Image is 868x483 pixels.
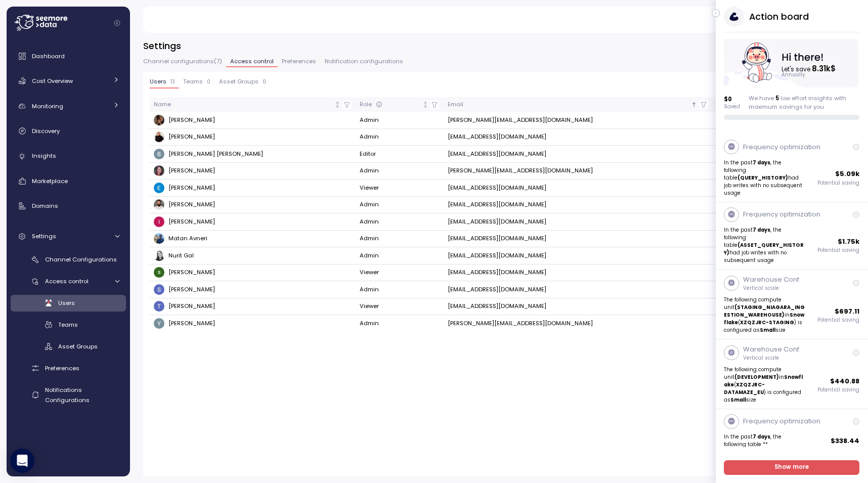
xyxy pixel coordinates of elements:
[724,312,805,326] strong: Snowflake
[154,131,164,142] img: ALV-UjUS6Itg05t1RReld13_EXCSvb4Ic7SaInqKFBPdFjh4t29lbthzbyXs0FfpKaMZ6GiNlVyuUKqAmp6MoizqxfOd2J2w5...
[716,339,868,409] a: Warehouse Conf.Vertical scaleThe following compute unit(DEVELOPMENT)inSnowflake(XZQZJRC-DATAMAZE_...
[58,342,98,350] span: Asset Groups
[111,19,123,27] button: Collapse navigation
[32,152,56,160] span: Insights
[444,197,712,214] td: [EMAIL_ADDRESS][DOMAIN_NAME]
[143,39,855,52] h3: Settings
[775,461,809,474] span: Show more
[45,255,117,264] span: Channel Configurations
[818,180,860,187] p: Potential saving
[11,338,126,355] a: Asset Groups
[45,364,79,372] span: Preferences
[743,285,801,292] p: Vertical scale
[444,97,712,112] th: EmailSorted ascending
[360,100,420,109] div: Role
[150,97,356,112] th: NameNot sorted
[813,63,837,74] tspan: 8.31k $
[724,226,806,265] p: In the past , the following table had job writes with no subsequent usage
[356,315,443,332] td: Admin
[724,296,806,334] p: The following compute unit in ( ) is configured as size
[724,103,741,110] p: Saved
[11,121,126,141] a: Discovery
[154,149,164,159] img: ACg8ocJyWE6xOp1B6yfOOo1RrzZBXz9fCX43NtCsscuvf8X-nP99eg=s96-c
[207,78,210,85] p: 0
[154,183,164,193] img: ACg8ocLeOUqxLG1j9yG-7_YPCufMCiby9mzhP4EPglfTV-ctGv0nqQ=s96-c
[154,267,164,278] img: ACg8ocLpgFvdexRpa8OPrgtR9CWhnS5M-MRY5__G2ZsaRmAoIBFfQA=s96-c
[743,416,820,426] p: Frequency optimization
[11,251,126,268] a: Channel Configurations
[738,174,789,181] strong: (QUERY_HISTORY)
[11,226,126,246] a: Settings
[356,213,443,231] td: Admin
[58,321,78,329] span: Teams
[753,159,771,166] strong: 7 days
[356,97,443,112] th: RoleNot sorted
[724,366,806,404] p: The following compute unit in ( ) is configured as size
[743,142,820,152] p: Frequency optimization
[154,100,333,109] div: Name
[356,146,443,163] td: Editor
[183,79,203,84] span: Teams
[11,317,126,333] a: Teams
[168,251,194,260] span: Nurit Gal
[11,360,126,376] a: Preferences
[168,217,215,227] span: [PERSON_NAME]
[753,227,771,233] strong: 7 days
[724,95,741,103] p: $ 0
[356,180,443,197] td: Viewer
[724,159,806,197] p: In the past , the following table had job writes with no subsequent usage
[356,112,443,129] td: Admin
[219,79,258,84] span: Asset Groups
[168,319,215,328] span: [PERSON_NAME]
[168,150,263,159] span: [PERSON_NAME] [PERSON_NAME]
[11,295,126,312] a: Users
[58,299,75,307] span: Users
[154,216,164,227] img: ACg8ocKLuhHFaZBJRg6H14Zm3JrTaqN1bnDy5ohLcNYWE-rfMITsOg=s96-c
[749,10,809,23] h3: Action board
[168,285,215,294] span: [PERSON_NAME]
[444,298,712,316] td: [EMAIL_ADDRESS][DOMAIN_NAME]
[154,115,164,125] img: ACg8ocLFKfaHXE38z_35D9oG4qLrdLeB_OJFy4BOGq8JL8YSOowJeg=s96-c
[818,317,860,324] p: Potential saving
[168,200,215,209] span: [PERSON_NAME]
[168,133,215,142] span: [PERSON_NAME]
[154,301,164,312] img: ACg8ocIPEMj17Ty1s-Y191xT0At6vmDgydd0EUuD2MPS7QtM2_nxuA=s96-c
[168,184,215,193] span: [PERSON_NAME]
[11,196,126,216] a: Domains
[731,397,747,403] strong: Small
[356,231,443,248] td: Admin
[154,199,164,210] img: ACg8ocLskjvUhBDgxtSFCRx4ztb74ewwa1VrVEuDBD_Ho1mrTsQB-QE=s96-c
[835,306,860,317] p: $ 697.11
[444,180,712,197] td: [EMAIL_ADDRESS][DOMAIN_NAME]
[783,63,837,74] text: Let's save
[444,315,712,332] td: [PERSON_NAME][EMAIL_ADDRESS][DOMAIN_NAME]
[32,102,63,110] span: Monitoring
[724,381,765,396] strong: XZQZJRC-DATAMAZE_EU
[45,277,89,285] span: Access control
[749,94,860,111] div: We have low effort insights with maximum savings for you
[32,202,58,210] span: Domains
[154,318,164,329] img: ACg8ocKvqwnLMA34EL5-0z6HW-15kcrLxT5Mmx2M21tMPLYJnykyAQ=s96-c
[716,270,868,339] a: Warehouse Conf.Vertical scaleThe following compute unit(STAGING_NIAGARA_INGESTION_WAREHOUSE)inSno...
[11,171,126,191] a: Marketplace
[818,247,860,254] p: Potential saving
[334,101,341,108] div: Not sorted
[753,433,771,440] strong: 7 days
[741,319,795,326] strong: XZQZJRC-STAGING
[444,129,712,146] td: [EMAIL_ADDRESS][DOMAIN_NAME]
[743,209,820,219] p: Frequency optimization
[724,242,804,256] strong: (ASSET_QUERY_HISTORY)
[783,72,806,78] text: Annually
[230,59,274,64] span: Access control
[32,232,56,240] span: Settings
[168,302,215,311] span: [PERSON_NAME]
[724,460,860,475] a: Show more
[143,59,222,64] span: Channel configurations ( 7 )
[263,78,266,85] p: 0
[724,374,803,388] strong: Snowflake
[154,233,164,244] img: ALV-UjW7iyiT3_-rd20Vo8AJphyis9Tqzhk3ZmUVHcPF_a2DDzS-2M_RN79POxAlJrUWlEOR2ptTXV908WxmWmxpxL6O7Fu1k...
[716,135,868,202] a: Frequency optimizationIn the past7 days, the following table(QUERY_HISTORY)had job writes with no...
[831,436,860,446] p: $ 338.44
[743,355,801,362] p: Vertical scale
[735,374,779,380] strong: (DEVELOPMENT)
